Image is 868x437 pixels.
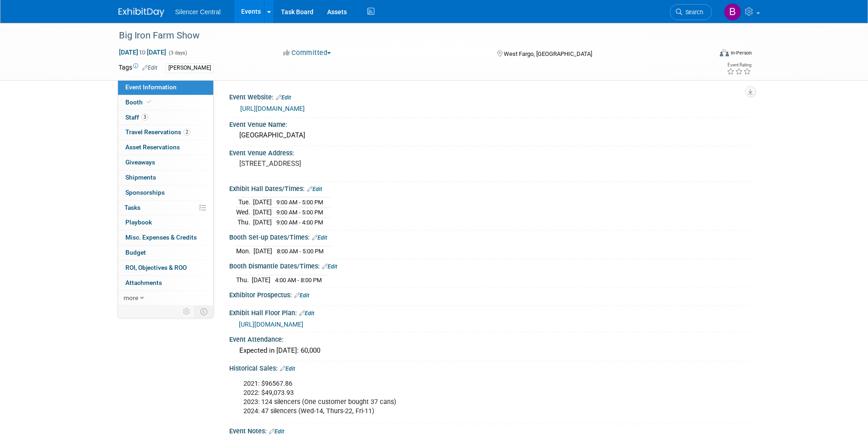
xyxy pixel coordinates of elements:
[118,140,213,155] a: Asset Reservations
[118,246,213,260] a: Budget
[236,275,252,284] td: Thu.
[119,48,167,56] span: [DATE] [DATE]
[312,235,327,241] a: Edit
[179,306,195,317] td: Personalize Event Tab Strip
[236,344,743,358] div: Expected in [DATE]: 60,000
[307,186,322,192] a: Edit
[253,208,272,218] td: [DATE]
[229,182,750,194] div: Exhibit Hall Dates/Times:
[125,83,177,91] span: Event Information
[118,230,213,245] a: Misc. Expenses & Credits
[299,310,314,317] a: Edit
[125,279,162,286] span: Attachments
[125,143,180,151] span: Asset Reservations
[168,50,187,56] span: (3 days)
[118,215,213,230] a: Playbook
[236,217,253,227] td: Thu.
[276,199,323,206] span: 9:00 AM - 5:00 PM
[269,428,284,435] a: Edit
[237,375,649,421] div: 2021: $96567.86 2022: $49,073.93 2023: 124 silencers (One customer bought 37 cans) 2024: 47 silen...
[125,98,153,106] span: Booth
[280,48,334,58] button: Committed
[118,201,213,215] a: Tasks
[229,424,750,436] div: Event Notes:
[670,4,712,20] a: Search
[125,189,165,196] span: Sponsorships
[682,9,703,16] span: Search
[276,94,291,101] a: Edit
[229,259,750,271] div: Booth Dismantle Dates/Times:
[229,90,750,102] div: Event Website:
[125,218,152,226] span: Playbook
[280,366,295,372] a: Edit
[118,291,213,306] a: more
[138,49,147,56] span: to
[118,155,213,170] a: Giveaways
[118,80,213,95] a: Event Information
[183,129,190,136] span: 2
[720,49,729,56] img: Format-Inperson.png
[118,95,213,110] a: Booth
[229,118,750,129] div: Event Venue Name:
[118,276,213,290] a: Attachments
[118,170,213,185] a: Shipments
[142,65,157,71] a: Edit
[239,159,436,168] pre: [STREET_ADDRESS]
[118,261,213,275] a: ROI, Objectives & ROO
[229,333,750,344] div: Event Attendance:
[724,3,741,21] img: Billee Page
[166,63,214,73] div: [PERSON_NAME]
[175,8,221,16] span: Silencer Central
[125,128,190,136] span: Travel Reservations
[125,114,148,121] span: Staff
[240,105,305,112] a: [URL][DOMAIN_NAME]
[322,263,337,270] a: Edit
[236,197,253,208] td: Tue.
[229,288,750,300] div: Exhibitor Prospectus:
[118,125,213,140] a: Travel Reservations2
[119,63,157,73] td: Tags
[229,230,750,242] div: Booth Set-up Dates/Times:
[236,246,253,256] td: Mon.
[253,246,272,256] td: [DATE]
[229,146,750,158] div: Event Venue Address:
[125,249,146,256] span: Budget
[194,306,213,317] td: Toggle Event Tabs
[727,63,751,67] div: Event Rating
[239,321,303,328] a: [URL][DOMAIN_NAME]
[294,292,309,299] a: Edit
[125,264,187,271] span: ROI, Objectives & ROO
[116,27,698,44] div: Big Iron Farm Show
[125,158,155,166] span: Giveaways
[236,208,253,218] td: Wed.
[236,128,743,142] div: [GEOGRAPHIC_DATA]
[658,48,752,61] div: Event Format
[276,219,323,226] span: 9:00 AM - 4:00 PM
[252,275,270,284] td: [DATE]
[124,294,138,301] span: more
[229,306,750,318] div: Exhibit Hall Floor Plan:
[504,50,592,57] span: West Fargo, [GEOGRAPHIC_DATA]
[276,209,323,216] span: 9:00 AM - 5:00 PM
[147,99,151,104] i: Booth reservation complete
[124,204,140,211] span: Tasks
[118,110,213,125] a: Staff3
[253,217,272,227] td: [DATE]
[253,197,272,208] td: [DATE]
[229,361,750,373] div: Historical Sales:
[119,8,164,17] img: ExhibitDay
[277,248,323,255] span: 8:00 AM - 5:00 PM
[125,174,156,181] span: Shipments
[275,277,322,284] span: 4:00 AM - 8:00 PM
[125,234,197,241] span: Misc. Expenses & Credits
[118,186,213,200] a: Sponsorships
[141,114,148,120] span: 3
[730,49,752,56] div: In-Person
